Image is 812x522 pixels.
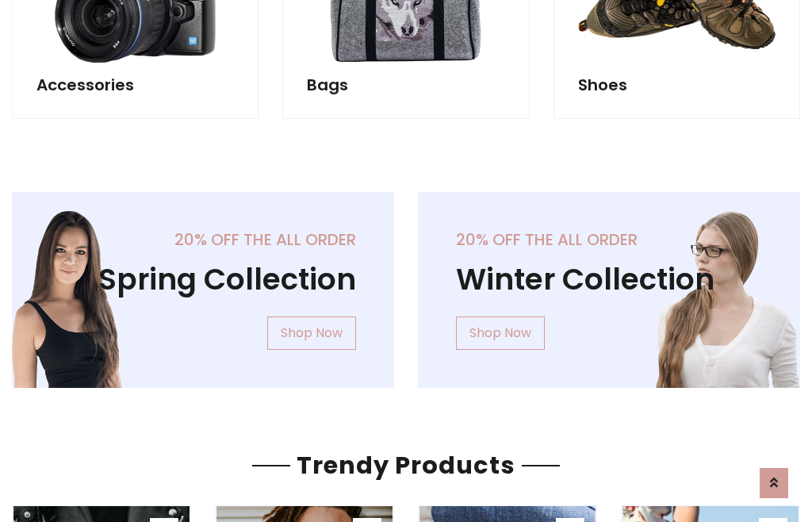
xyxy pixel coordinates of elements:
a: Shop Now [456,317,545,350]
span: Trendy Products [290,448,522,482]
h5: 20% off the all order [456,230,762,249]
h5: Shoes [578,75,776,94]
h5: Bags [307,75,504,94]
h1: Winter Collection [456,262,762,297]
a: Shop Now [267,317,356,350]
h5: 20% off the all order [50,230,356,249]
h5: Accessories [36,75,234,94]
h1: Spring Collection [50,262,356,297]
